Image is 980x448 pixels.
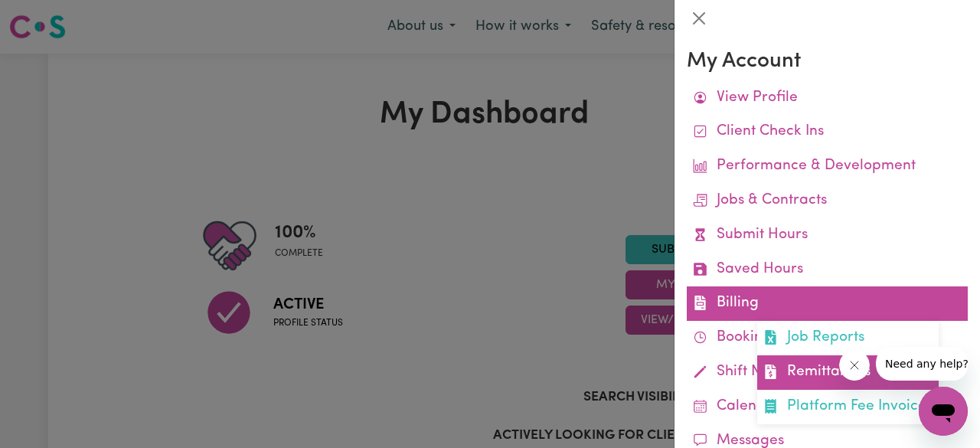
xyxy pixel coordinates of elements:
a: View Profile [687,81,968,116]
span: Need any help? [9,11,93,23]
iframe: Button to launch messaging window [919,387,968,436]
iframe: Message from company [876,347,968,381]
a: BillingJob ReportsRemittancesPlatform Fee Invoices [687,286,968,321]
a: Shift Notes [687,355,968,390]
a: Bookings [687,321,968,355]
h3: My Account [687,49,968,75]
a: Submit Hours [687,218,968,253]
a: Saved Hours [687,253,968,287]
a: Job Reports [757,321,939,355]
iframe: Close message [839,350,870,381]
button: Close [687,6,711,31]
a: Jobs & Contracts [687,184,968,218]
a: Remittances [757,355,939,390]
a: Client Check Ins [687,115,968,149]
a: Platform Fee Invoices [757,390,939,424]
a: Calendar [687,390,968,424]
a: Performance & Development [687,149,968,184]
